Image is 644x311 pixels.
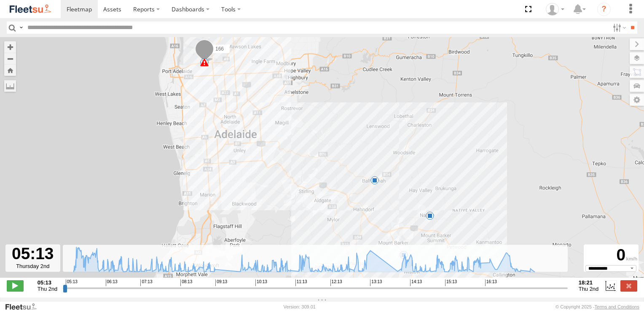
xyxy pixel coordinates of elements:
[630,94,644,106] label: Map Settings
[4,41,16,53] button: Zoom in
[410,279,422,286] span: 14:13
[4,80,16,92] label: Measure
[38,279,58,286] strong: 05:13
[4,64,16,76] button: Zoom Home
[585,246,637,265] div: 0
[284,304,316,309] div: Version: 309.01
[18,21,24,34] label: Search Query
[597,3,611,16] i: ?
[215,279,227,286] span: 09:13
[8,3,52,15] img: fleetsu-logo-horizontal.svg
[370,279,382,286] span: 13:13
[5,303,43,311] a: Visit our Website
[38,286,58,292] span: Thu 2nd Oct 2025
[106,279,118,286] span: 06:13
[180,279,192,286] span: 08:13
[609,21,628,34] label: Search Filter Options
[255,279,267,286] span: 10:13
[543,3,567,16] div: Arb Quin
[579,286,599,292] span: Thu 2nd Oct 2025
[66,279,78,286] span: 05:13
[7,280,24,291] label: Play/Stop
[215,46,224,52] span: 166
[620,280,637,291] label: Close
[330,279,342,286] span: 12:13
[4,53,16,64] button: Zoom out
[555,304,639,309] div: © Copyright 2025 -
[595,304,639,309] a: Terms and Conditions
[295,279,307,286] span: 11:13
[445,279,457,286] span: 15:13
[579,279,599,286] strong: 18:21
[485,279,497,286] span: 16:13
[140,279,152,286] span: 07:13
